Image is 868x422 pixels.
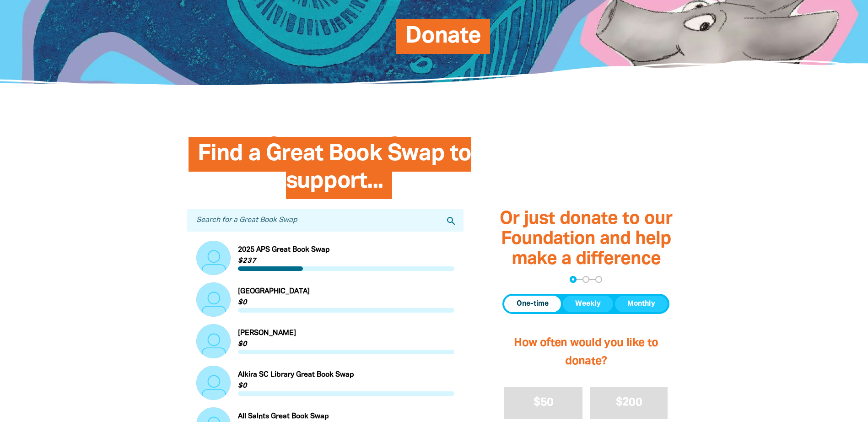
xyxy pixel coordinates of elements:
button: Navigate to step 2 of 3 to enter your details [582,276,589,283]
button: One-time [504,296,561,312]
span: Monthly [627,298,655,309]
span: $50 [534,397,553,408]
span: Find a Great Book Swap to support... [198,144,471,199]
h2: How often would you like to donate? [502,325,669,380]
button: $50 [504,387,582,419]
span: Or just donate to our Foundation and help make a difference [500,211,672,268]
button: Monthly [615,296,668,312]
button: Navigate to step 1 of 3 to enter your donation amount [570,276,577,283]
button: Weekly [563,296,613,312]
i: search [446,216,457,227]
div: Donation frequency [502,294,669,314]
span: Donate [405,26,481,54]
button: $200 [590,387,668,419]
span: $200 [616,397,642,408]
span: Weekly [575,298,601,309]
span: One-time [517,298,549,309]
button: Navigate to step 3 of 3 to enter your payment details [595,276,602,283]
